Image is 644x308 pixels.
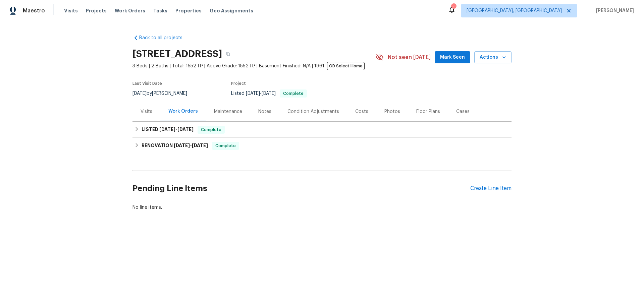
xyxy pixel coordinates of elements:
[258,108,271,115] div: Notes
[231,91,307,96] span: Listed
[440,53,465,62] span: Mark Seen
[23,7,45,14] span: Maestro
[470,185,512,192] div: Create Line Item
[132,122,512,138] div: LISTED [DATE]-[DATE]Complete
[246,91,260,96] span: [DATE]
[287,108,339,115] div: Condition Adjustments
[384,108,400,115] div: Photos
[159,127,194,132] span: -
[451,4,456,11] div: 1
[214,108,242,115] div: Maintenance
[213,142,238,149] span: Complete
[355,108,368,115] div: Costs
[132,63,376,69] span: 3 Beds | 2 Baths | Total: 1552 ft² | Above Grade: 1552 ft² | Basement Finished: N/A | 1961
[132,173,470,204] h2: Pending Line Items
[174,143,208,148] span: -
[168,108,198,115] div: Work Orders
[467,7,562,14] span: [GEOGRAPHIC_DATA], [GEOGRAPHIC_DATA]
[132,204,512,211] div: No line items.
[435,51,470,64] button: Mark Seen
[132,91,147,96] span: [DATE]
[474,51,512,64] button: Actions
[174,143,190,148] span: [DATE]
[132,81,162,85] span: Last Visit Date
[222,48,234,60] button: Copy Address
[175,7,202,14] span: Properties
[327,62,365,70] span: OD Select Home
[416,108,440,115] div: Floor Plans
[153,8,167,13] span: Tasks
[210,7,253,14] span: Geo Assignments
[192,143,208,148] span: [DATE]
[177,127,194,132] span: [DATE]
[86,7,107,14] span: Projects
[456,108,470,115] div: Cases
[142,142,208,150] h6: RENOVATION
[198,126,224,133] span: Complete
[132,138,512,154] div: RENOVATION [DATE]-[DATE]Complete
[132,89,195,98] div: by [PERSON_NAME]
[280,91,306,96] span: Complete
[231,81,246,85] span: Project
[64,7,78,14] span: Visits
[132,51,222,57] h2: [STREET_ADDRESS]
[480,53,506,62] span: Actions
[388,54,431,61] span: Not seen [DATE]
[262,91,276,96] span: [DATE]
[132,35,197,41] a: Back to all projects
[159,127,175,132] span: [DATE]
[593,7,634,14] span: [PERSON_NAME]
[142,126,194,134] h6: LISTED
[246,91,276,96] span: -
[115,7,145,14] span: Work Orders
[141,108,152,115] div: Visits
